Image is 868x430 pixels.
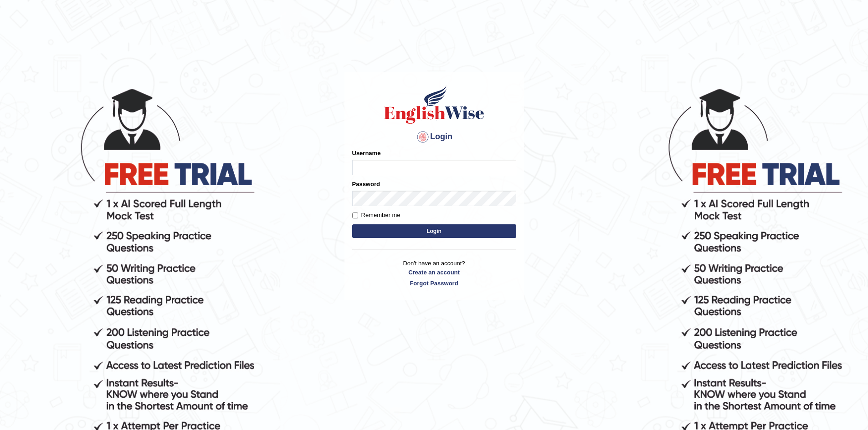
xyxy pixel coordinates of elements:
button: Login [352,224,516,238]
label: Username [352,149,381,157]
label: Password [352,180,380,188]
p: Don't have an account? [352,259,516,287]
input: Remember me [352,212,358,218]
label: Remember me [352,211,401,220]
h4: Login [352,130,516,144]
img: Logo of English Wise sign in for intelligent practice with AI [382,84,486,125]
a: Create an account [352,268,516,277]
a: Forgot Password [352,279,516,288]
